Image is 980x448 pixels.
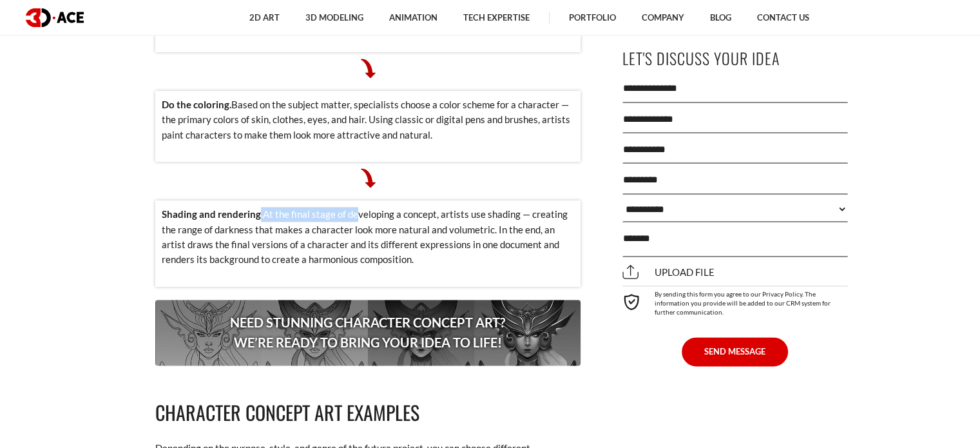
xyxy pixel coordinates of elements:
a: Need stunning character concept art?We’re ready to bring your idea to life! [155,300,581,365]
div: By sending this form you agree to our Privacy Policy. The information you provide will be added t... [622,286,848,317]
p: Need stunning character concept art? We’re ready to bring your idea to life! [155,300,581,365]
p: Based on the subject matter, specialists choose a color scheme for a character — the primary colo... [162,97,574,142]
img: logo dark [26,8,84,27]
span: Upload file [622,267,715,278]
p: Let's Discuss Your Idea [622,44,848,73]
strong: Shading and rendering. [162,208,263,220]
strong: Do the coloring. [162,99,231,110]
img: Pointer [358,168,378,188]
img: Pointer [358,59,378,78]
p: At the final stage of developing a concept, artists use shading — creating the range of darkness ... [162,207,574,268]
h2: Character concept art examples [155,398,581,428]
button: SEND MESSAGE [682,338,788,366]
